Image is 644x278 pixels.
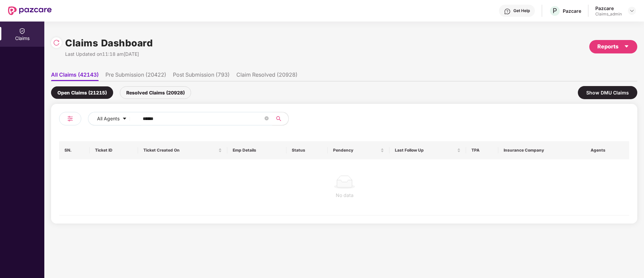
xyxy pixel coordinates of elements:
span: close-circle [265,116,269,122]
img: svg+xml;base64,PHN2ZyBpZD0iQ2xhaW0iIHhtbG5zPSJodHRwOi8vd3d3LnczLm9yZy8yMDAwL3N2ZyIgd2lkdGg9IjIwIi... [19,28,26,34]
div: Pazcare [595,5,622,11]
img: svg+xml;base64,PHN2ZyBpZD0iRHJvcGRvd24tMzJ4MzIiIHhtbG5zPSJodHRwOi8vd3d3LnczLm9yZy8yMDAwL3N2ZyIgd2... [629,8,635,13]
span: Ticket Created On [143,148,217,153]
span: Pendency [333,148,379,153]
div: Claims_admin [595,11,622,17]
div: Get Help [513,8,530,13]
div: Pazcare [563,8,581,14]
span: Last Follow Up [395,148,456,153]
th: Agents [585,141,629,159]
span: P [553,7,557,15]
th: Ticket Created On [138,141,227,159]
th: Last Follow Up [389,141,466,159]
span: close-circle [265,116,269,120]
th: Pendency [328,141,389,159]
img: New Pazcare Logo [8,6,52,15]
img: svg+xml;base64,PHN2ZyBpZD0iSGVscC0zMngzMiIgeG1sbnM9Imh0dHA6Ly93d3cudzMub3JnLzIwMDAvc3ZnIiB3aWR0aD... [504,8,511,15]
